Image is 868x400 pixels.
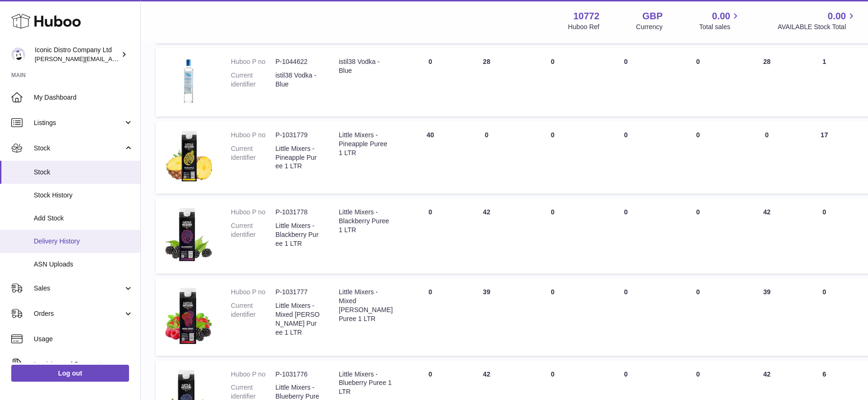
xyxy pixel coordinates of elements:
span: 0 [696,58,700,65]
span: Stock [34,168,133,177]
dt: Huboo P no [231,288,275,297]
td: 0 [591,198,661,274]
img: product image [165,288,212,344]
span: Listings [34,118,123,127]
span: ASN Uploads [34,260,133,269]
dd: Little Mixers - Pineapple Puree 1 LTR [275,144,320,171]
div: Little Mixers - Pineapple Puree 1 LTR [339,131,393,157]
dt: Current identifier [231,144,275,171]
span: Stock History [34,191,133,200]
strong: GBP [642,10,662,23]
dd: P-1031778 [275,208,320,217]
dt: Huboo P no [231,208,275,217]
td: 0 [515,121,591,194]
span: Add Stock [34,214,133,223]
span: 0.00 [828,10,846,23]
div: Currency [636,23,663,31]
td: 0 [515,198,591,274]
td: 0 [402,278,458,355]
span: My Dashboard [34,93,133,102]
span: AVAILABLE Stock Total [777,23,857,31]
a: Log out [11,365,129,382]
td: 17 [799,121,850,194]
div: Iconic Distro Company Ltd [35,46,119,63]
dd: P-1031779 [275,131,320,140]
img: product image [165,208,212,262]
span: Delivery History [34,237,133,246]
dd: Little Mixers - Mixed [PERSON_NAME] Puree 1 LTR [275,301,320,337]
td: 0 [591,121,661,194]
span: 0 [696,131,700,139]
div: Little Mixers - Mixed [PERSON_NAME] Puree 1 LTR [339,288,393,323]
td: 40 [402,121,458,194]
dt: Huboo P no [231,131,275,140]
dd: P-1031777 [275,288,320,297]
dt: Current identifier [231,221,275,248]
dd: P-1031776 [275,370,320,379]
td: 0 [591,48,661,117]
dt: Current identifier [231,71,275,89]
img: product image [165,131,212,182]
span: Total sales [699,23,741,31]
td: 0 [515,278,591,355]
span: [PERSON_NAME][EMAIL_ADDRESS][DOMAIN_NAME] [35,55,188,63]
dt: Current identifier [231,301,275,337]
a: 0.00 Total sales [699,10,741,31]
strong: 10772 [573,10,600,23]
span: 0.00 [712,10,731,23]
td: 28 [735,48,799,117]
td: 1 [799,48,850,117]
td: 39 [458,278,515,355]
span: Orders [34,309,123,318]
td: 0 [402,48,458,117]
span: Usage [34,335,133,344]
dd: istil38 Vodka - Blue [275,71,320,89]
span: Sales [34,284,123,293]
td: 0 [735,121,799,194]
dd: Little Mixers - Blackberry Puree 1 LTR [275,221,320,248]
td: 0 [402,198,458,274]
dt: Huboo P no [231,57,275,66]
td: 0 [515,48,591,117]
img: paul@iconicdistro.com [11,47,25,62]
span: Stock [34,144,123,153]
td: 0 [591,278,661,355]
div: Little Mixers - Blackberry Puree 1 LTR [339,208,393,235]
div: Little Mixers - Blueberry Puree 1 LTR [339,370,393,397]
div: Huboo Ref [568,23,600,31]
td: 0 [458,121,515,194]
img: product image [165,57,212,105]
td: 39 [735,278,799,355]
td: 42 [458,198,515,274]
dd: P-1044622 [275,57,320,66]
span: Invoicing and Payments [34,360,123,369]
dt: Huboo P no [231,370,275,379]
td: 42 [735,198,799,274]
span: 0 [696,208,700,216]
span: 0 [696,370,700,378]
span: 0 [696,288,700,296]
td: 0 [799,198,850,274]
div: istil38 Vodka - Blue [339,57,393,75]
td: 0 [799,278,850,355]
td: 28 [458,48,515,117]
a: 0.00 AVAILABLE Stock Total [777,10,857,31]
